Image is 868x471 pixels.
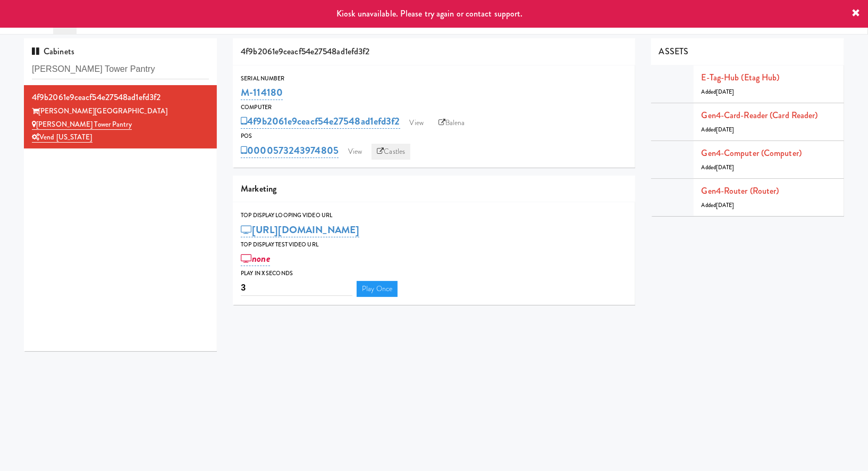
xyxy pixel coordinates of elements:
a: Castles [372,144,410,160]
a: Vend [US_STATE] [32,132,92,143]
div: 4f9b2061e9ceacf54e27548ad1efd3f2 [32,89,209,105]
span: Added [702,201,735,209]
span: [DATE] [716,126,735,134]
div: Top Display Test Video Url [241,239,627,250]
span: Cabinets [32,45,74,57]
div: Top Display Looping Video Url [241,210,627,221]
a: Gen4-card-reader (Card Reader) [702,109,818,121]
a: Play Once [357,281,398,297]
div: [PERSON_NAME][GEOGRAPHIC_DATA] [32,105,209,118]
div: POS [241,131,627,142]
a: Balena [433,115,470,131]
span: Marketing [241,183,276,195]
input: Search cabinets [32,60,209,79]
a: M-114180 [241,85,283,100]
a: [URL][DOMAIN_NAME] [241,222,359,237]
a: Gen4-router (Router) [702,185,779,197]
span: [DATE] [716,163,735,171]
div: Play in X seconds [241,268,627,279]
span: Added [702,126,735,134]
a: none [241,251,270,266]
span: Added [702,163,735,171]
a: E-tag-hub (Etag Hub) [702,71,780,84]
a: View [343,144,367,160]
span: [DATE] [716,88,735,96]
span: Added [702,88,735,96]
a: 0000573243974805 [241,143,339,158]
div: Serial Number [241,73,627,84]
a: Gen4-computer (Computer) [702,147,802,159]
li: 4f9b2061e9ceacf54e27548ad1efd3f2[PERSON_NAME][GEOGRAPHIC_DATA] [PERSON_NAME] Tower PantryVend [US... [24,85,217,148]
span: ASSETS [659,45,689,57]
span: Kiosk unavailable. Please try again or contact support. [336,7,523,20]
a: 4f9b2061e9ceacf54e27548ad1efd3f2 [241,114,400,129]
div: Computer [241,102,627,113]
a: [PERSON_NAME] Tower Pantry [32,119,132,130]
a: View [404,115,429,131]
span: [DATE] [716,201,735,209]
div: 4f9b2061e9ceacf54e27548ad1efd3f2 [233,38,635,65]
